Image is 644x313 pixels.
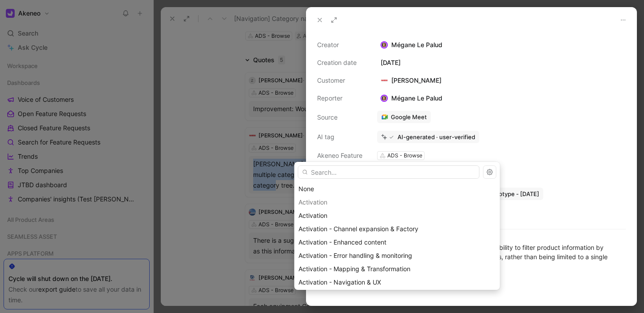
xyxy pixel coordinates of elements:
span: Activation - Enhanced content [298,238,386,246]
span: Activation - Mapping & Transformation [298,265,410,273]
div: None [298,184,496,194]
span: Activation - Navigation & UX [298,278,381,286]
span: Activation - Channel expansion & Factory [298,225,418,233]
span: Activation [298,212,327,219]
span: Activation - Error handling & monitoring [298,252,412,259]
input: Search... [298,165,480,179]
